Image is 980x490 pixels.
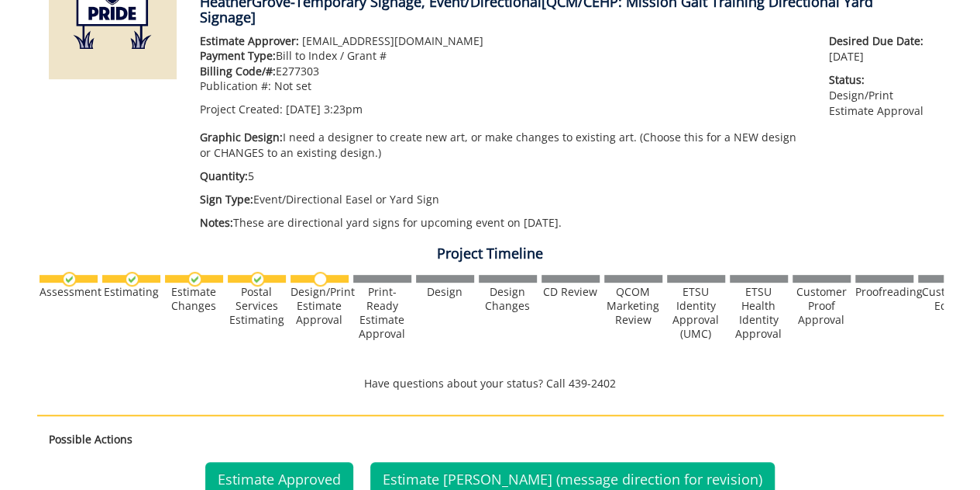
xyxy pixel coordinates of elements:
[250,272,265,287] img: checkmark
[37,376,944,391] p: Have questions about your status? Call 439-2402
[228,285,286,327] div: Postal Services Estimating
[829,72,931,119] p: Design/Print Estimate Approval
[200,48,276,63] span: Payment Type:
[918,285,976,313] div: Customer Edits
[200,192,806,207] p: Event/Directional Easel or Yard Sign
[62,272,77,287] img: checkmark
[274,78,311,93] span: Not set
[165,285,223,313] div: Estimate Changes
[604,285,662,327] div: QCOM Marketing Review
[286,102,363,116] span: [DATE] 3:23pm
[730,285,788,341] div: ETSU Health Identity Approval
[49,432,132,447] strong: Possible Actions
[200,33,806,49] p: [EMAIL_ADDRESS][DOMAIN_NAME]
[200,169,248,183] span: Quantity:
[353,285,411,341] div: Print-Ready Estimate Approval
[200,130,283,144] span: Graphic Design:
[313,272,328,287] img: no
[200,48,806,64] p: Bill to Index / Grant #
[40,285,98,299] div: Assessment
[200,169,806,184] p: 5
[200,130,806,161] p: I need a designer to create new art, or make changes to existing art. (Choose this for a NEW desi...
[200,64,276,78] span: Billing Code/#:
[829,33,931,49] span: Desired Due Date:
[479,285,537,313] div: Design Changes
[200,215,806,231] p: These are directional yard signs for upcoming event on [DATE].
[37,246,944,262] h4: Project Timeline
[542,285,600,299] div: CD Review
[829,33,931,64] p: [DATE]
[200,215,233,230] span: Notes:
[200,102,283,116] span: Project Created:
[793,285,851,327] div: Customer Proof Approval
[200,192,253,207] span: Sign Type:
[200,78,271,93] span: Publication #:
[125,272,139,287] img: checkmark
[102,285,160,299] div: Estimating
[187,272,202,287] img: checkmark
[855,285,913,299] div: Proofreading
[829,72,931,88] span: Status:
[667,285,725,341] div: ETSU Identity Approval (UMC)
[200,33,299,48] span: Estimate Approver:
[200,64,806,79] p: E277303
[416,285,474,299] div: Design
[291,285,349,327] div: Design/Print Estimate Approval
